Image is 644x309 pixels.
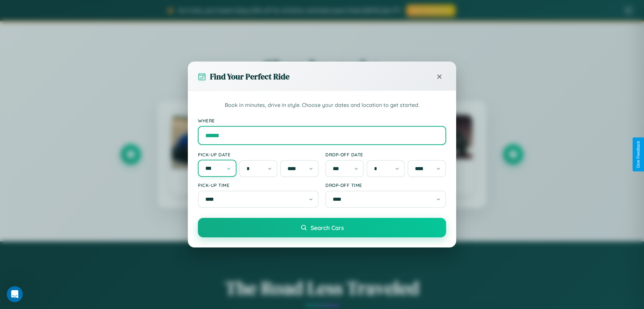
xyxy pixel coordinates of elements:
[198,101,446,110] p: Book in minutes, drive in style. Choose your dates and location to get started.
[311,224,344,231] span: Search Cars
[325,182,446,188] label: Drop-off Time
[198,152,319,157] label: Pick-up Date
[210,71,289,82] h3: Find Your Perfect Ride
[325,152,446,157] label: Drop-off Date
[198,182,319,188] label: Pick-up Time
[198,118,446,123] label: Where
[198,218,446,237] button: Search Cars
